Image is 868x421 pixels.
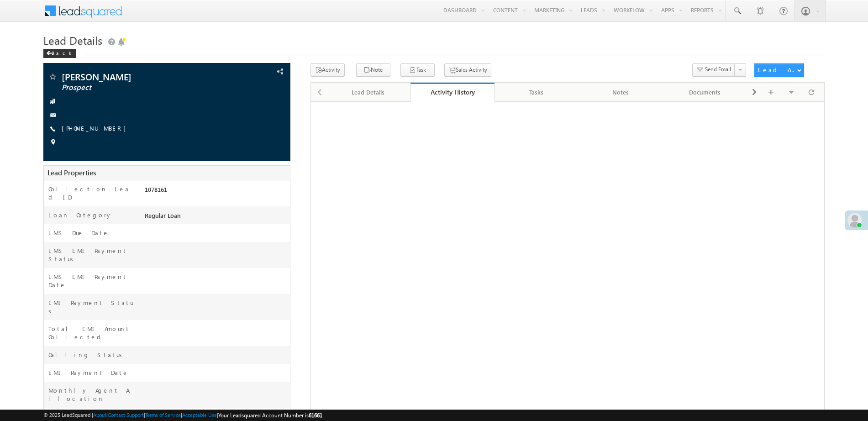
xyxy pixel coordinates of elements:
[48,229,109,237] label: LMS Due Date
[43,411,322,420] span: © 2025 LeadSquared | | | | |
[579,83,663,102] a: Notes
[494,83,579,102] a: Tasks
[417,88,488,96] div: Activity History
[692,63,735,77] button: Send Email
[93,412,106,418] a: About
[43,49,76,58] div: Back
[48,185,133,201] label: Collection Lead ID
[502,87,570,98] div: Tasks
[145,412,181,418] a: Terms of Service
[754,63,804,77] button: Lead Actions
[43,33,102,47] span: Lead Details
[48,386,133,403] label: Monthly Agent Allocation
[663,83,747,102] a: Documents
[670,87,739,98] div: Documents
[62,124,131,133] span: [PHONE_NUMBER]
[705,65,731,74] span: Send Email
[142,185,290,198] div: 1078161
[400,63,435,77] button: Task
[48,351,126,359] label: Calling Status
[48,325,133,341] label: Total EMI Amount Collected
[218,412,322,419] span: Your Leadsquared Account Number is
[48,368,129,377] label: EMI Payment Date
[410,83,494,102] a: Activity History
[758,66,797,74] div: Lead Actions
[62,72,216,81] span: [PERSON_NAME]
[108,412,144,418] a: Contact Support
[62,83,216,92] span: Prospect
[444,63,491,77] button: Sales Activity
[48,299,133,315] label: EMI Payment Status
[326,83,410,102] a: Lead Details
[309,412,322,419] span: 61661
[47,168,96,177] span: Lead Properties
[586,87,655,98] div: Notes
[182,412,217,418] a: Acceptable Use
[48,211,112,219] label: Loan Category
[43,48,80,56] a: Back
[48,273,133,289] label: LMS EMI Payment Date
[142,211,290,224] div: Regular Loan
[310,63,345,77] button: Activity
[48,247,133,263] label: LMS EMI Payment Status
[334,87,402,98] div: Lead Details
[356,63,390,77] button: Note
